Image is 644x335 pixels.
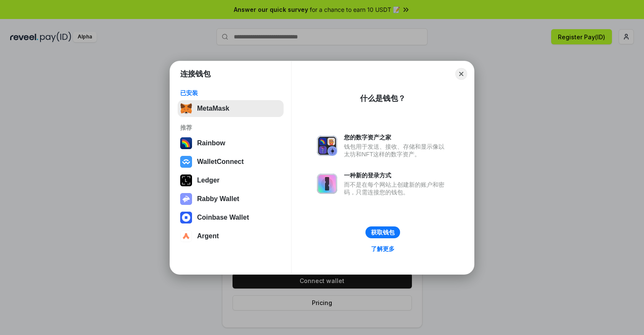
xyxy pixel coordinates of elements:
img: svg+xml,%3Csvg%20xmlns%3D%22http%3A%2F%2Fwww.w3.org%2F2000%2Fsvg%22%20width%3D%2228%22%20height%3... [180,174,192,186]
h1: 连接钱包 [180,69,211,79]
a: 了解更多 [366,243,400,254]
div: 您的数字资产之家 [344,133,449,141]
button: WalletConnect [178,153,284,170]
button: Coinbase Wallet [178,209,284,226]
div: 一种新的登录方式 [344,172,449,179]
div: Argent [197,232,219,240]
div: 了解更多 [371,245,395,253]
div: 而不是在每个网站上创建新的账户和密码，只需连接您的钱包。 [344,181,449,196]
div: 获取钱包 [371,229,395,236]
button: Close [455,68,467,80]
button: Rainbow [178,135,284,152]
div: Coinbase Wallet [197,214,249,221]
img: svg+xml,%3Csvg%20width%3D%22120%22%20height%3D%22120%22%20viewBox%3D%220%200%20120%20120%22%20fil... [180,137,192,149]
img: svg+xml,%3Csvg%20xmlns%3D%22http%3A%2F%2Fwww.w3.org%2F2000%2Fsvg%22%20fill%3D%22none%22%20viewBox... [317,174,337,194]
div: 推荐 [180,124,281,131]
div: 钱包用于发送、接收、存储和显示像以太坊和NFT这样的数字资产。 [344,143,449,158]
button: Rabby Wallet [178,191,284,207]
img: svg+xml,%3Csvg%20xmlns%3D%22http%3A%2F%2Fwww.w3.org%2F2000%2Fsvg%22%20fill%3D%22none%22%20viewBox... [180,193,192,205]
button: Ledger [178,172,284,189]
img: svg+xml,%3Csvg%20xmlns%3D%22http%3A%2F%2Fwww.w3.org%2F2000%2Fsvg%22%20fill%3D%22none%22%20viewBox... [317,136,337,156]
div: WalletConnect [197,158,244,166]
button: 获取钱包 [365,226,400,238]
div: MetaMask [197,105,229,112]
button: MetaMask [178,100,284,117]
div: Ledger [197,177,219,184]
div: Rainbow [197,139,225,147]
div: 已安装 [180,89,281,97]
img: svg+xml,%3Csvg%20width%3D%2228%22%20height%3D%2228%22%20viewBox%3D%220%200%2028%2028%22%20fill%3D... [180,156,192,168]
div: Rabby Wallet [197,195,239,203]
div: 什么是钱包？ [360,93,406,103]
img: svg+xml,%3Csvg%20width%3D%2228%22%20height%3D%2228%22%20viewBox%3D%220%200%2028%2028%22%20fill%3D... [180,212,192,223]
img: svg+xml,%3Csvg%20width%3D%2228%22%20height%3D%2228%22%20viewBox%3D%220%200%2028%2028%22%20fill%3D... [180,230,192,242]
button: Argent [178,228,284,245]
img: svg+xml,%3Csvg%20fill%3D%22none%22%20height%3D%2233%22%20viewBox%3D%220%200%2035%2033%22%20width%... [180,103,192,114]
